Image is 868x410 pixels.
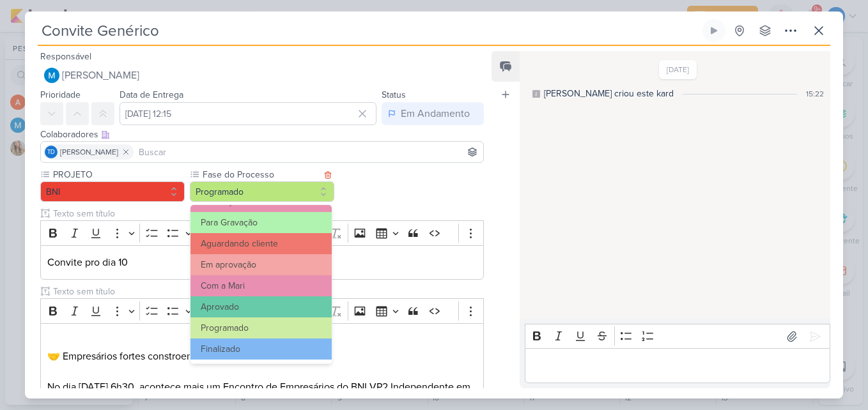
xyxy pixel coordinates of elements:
[120,102,376,125] input: Select a date
[190,275,332,296] button: Com a Mari
[525,348,830,383] div: Editor editing area: main
[190,233,332,254] button: Aguardando cliente
[806,88,824,100] div: 15:22
[44,68,59,83] img: MARIANA MIRANDA
[47,333,477,364] p: ⁠⁠⁠⁠⁠⁠⁠ 🤝 Empresários fortes constroem negócios fortes!
[47,255,477,270] p: Convite pro dia 10
[38,19,700,42] input: Kard Sem Título
[40,51,91,62] label: Responsável
[45,146,58,158] div: Thais de carvalho
[50,207,484,220] input: Texto sem título
[40,64,484,87] button: [PERSON_NAME]
[40,220,484,245] div: Editor toolbar
[50,285,484,298] input: Texto sem título
[382,102,484,125] button: Em Andamento
[401,106,470,121] div: Em Andamento
[190,296,332,317] button: Aprovado
[47,149,55,156] p: Td
[190,317,332,338] button: Programado
[60,146,118,158] span: [PERSON_NAME]
[382,89,406,100] label: Status
[201,168,320,181] label: Fase do Processo
[40,128,484,141] div: Colaboradores
[190,254,332,275] button: Em aprovação
[136,144,481,160] input: Buscar
[190,338,332,360] button: Finalizado
[525,324,830,349] div: Editor toolbar
[62,68,139,83] span: [PERSON_NAME]
[709,26,719,36] div: Ligar relógio
[190,181,334,202] button: Programado
[40,298,484,323] div: Editor toolbar
[190,212,332,233] button: Para Gravação
[52,168,185,181] label: PROJETO
[120,89,183,100] label: Data de Entrega
[544,87,674,100] div: [PERSON_NAME] criou este kard
[40,245,484,280] div: Editor editing area: main
[47,364,477,410] p: No dia [DATE] 6h30, acontece mais um Encontro de Empresários do BNI VP2 Independente em [GEOGRAPH...
[40,89,81,100] label: Prioridade
[40,181,185,202] button: BNI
